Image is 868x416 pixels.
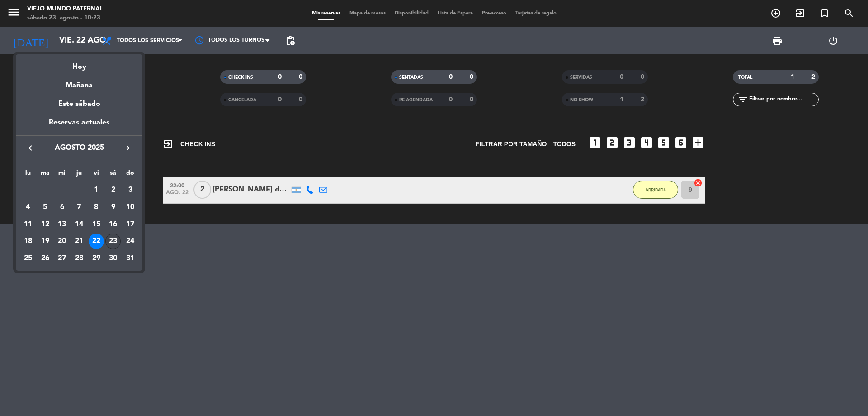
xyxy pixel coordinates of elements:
div: 30 [105,251,121,266]
div: 13 [54,217,70,232]
td: 13 de agosto de 2025 [53,216,71,233]
td: 16 de agosto de 2025 [105,216,122,233]
td: 14 de agosto de 2025 [71,216,88,233]
div: Hoy [16,54,142,73]
td: 8 de agosto de 2025 [88,199,105,216]
div: 26 [38,251,53,266]
div: 17 [123,217,138,232]
td: 26 de agosto de 2025 [37,250,54,267]
div: 22 [89,234,104,249]
div: 1 [89,182,104,198]
th: sábado [105,168,122,182]
td: 24 de agosto de 2025 [122,233,139,250]
div: 23 [105,234,121,249]
div: 8 [89,200,104,215]
div: Reservas actuales [16,117,142,135]
div: 16 [105,217,121,232]
td: 22 de agosto de 2025 [88,233,105,250]
div: 18 [20,234,36,249]
td: 7 de agosto de 2025 [71,199,88,216]
i: keyboard_arrow_right [123,143,133,153]
td: 28 de agosto de 2025 [71,250,88,267]
div: 7 [71,200,87,215]
div: 25 [20,251,36,266]
div: 9 [105,200,121,215]
td: 4 de agosto de 2025 [19,199,37,216]
th: miércoles [53,168,71,182]
th: jueves [71,168,88,182]
div: Este sábado [16,91,142,117]
td: 17 de agosto de 2025 [122,216,139,233]
div: 15 [89,217,104,232]
td: 9 de agosto de 2025 [105,199,122,216]
button: keyboard_arrow_left [22,142,38,154]
div: 10 [123,200,138,215]
div: 27 [54,251,70,266]
div: 5 [38,200,53,215]
td: 12 de agosto de 2025 [37,216,54,233]
td: 30 de agosto de 2025 [105,250,122,267]
th: viernes [88,168,105,182]
td: 25 de agosto de 2025 [19,250,37,267]
button: keyboard_arrow_right [120,142,136,154]
div: 29 [89,251,104,266]
td: 5 de agosto de 2025 [37,199,54,216]
div: 6 [54,200,70,215]
div: 14 [71,217,87,232]
div: 3 [123,182,138,198]
td: 18 de agosto de 2025 [19,233,37,250]
div: 21 [71,234,87,249]
td: 21 de agosto de 2025 [71,233,88,250]
th: martes [37,168,54,182]
div: 28 [71,251,87,266]
i: keyboard_arrow_left [25,143,36,153]
div: Mañana [16,73,142,91]
th: domingo [122,168,139,182]
td: 6 de agosto de 2025 [53,199,71,216]
td: 23 de agosto de 2025 [105,233,122,250]
div: 2 [105,182,121,198]
div: 31 [123,251,138,266]
td: 3 de agosto de 2025 [122,182,139,199]
td: 29 de agosto de 2025 [88,250,105,267]
td: AGO. [19,182,88,199]
div: 20 [54,234,70,249]
td: 10 de agosto de 2025 [122,199,139,216]
div: 12 [38,217,53,232]
td: 31 de agosto de 2025 [122,250,139,267]
td: 1 de agosto de 2025 [88,182,105,199]
td: 20 de agosto de 2025 [53,233,71,250]
div: 11 [20,217,36,232]
td: 11 de agosto de 2025 [19,216,37,233]
td: 15 de agosto de 2025 [88,216,105,233]
div: 4 [20,200,36,215]
td: 19 de agosto de 2025 [37,233,54,250]
td: 27 de agosto de 2025 [53,250,71,267]
th: lunes [19,168,37,182]
td: 2 de agosto de 2025 [105,182,122,199]
span: agosto 2025 [38,142,120,154]
div: 24 [123,234,138,249]
div: 19 [38,234,53,249]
